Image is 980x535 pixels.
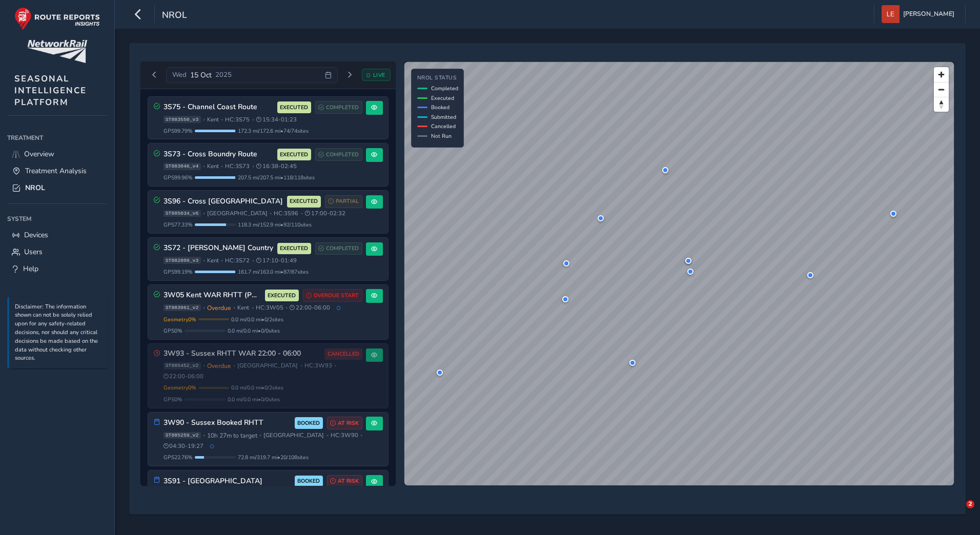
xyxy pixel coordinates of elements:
span: • [221,258,223,263]
span: ST882809_v3 [164,257,201,264]
div: Treatment [7,130,107,146]
span: NROL [162,9,187,23]
h3: 3S72 - [PERSON_NAME] Country [164,244,274,253]
span: COMPLETED [326,244,359,253]
span: Treatment Analysis [25,166,87,176]
a: Devices [7,227,107,243]
span: HC: 3W90 [331,431,358,439]
span: Geometry 0 % [164,316,196,323]
h3: 3S91 - [GEOGRAPHIC_DATA] [164,477,291,486]
span: SEASONAL INTELLIGENCE PLATFORM [14,73,87,108]
span: Kent [207,116,219,124]
span: Overview [24,149,54,159]
span: • [203,117,205,122]
span: HC: 3S73 [225,162,250,170]
button: Next day [341,69,358,81]
span: Help [23,264,38,274]
span: COMPLETED [326,151,359,159]
span: • [334,363,336,368]
span: 2 [966,500,974,508]
img: rr logo [14,7,100,30]
span: Kent [207,257,219,264]
span: GPS 99.96 % [164,174,193,181]
span: EXECUTED [280,104,308,112]
iframe: Intercom live chat [945,500,970,525]
span: HC: 3W05 [256,304,283,312]
h4: NROL Status [417,75,458,81]
h3: 3S96 - Cross [GEOGRAPHIC_DATA] [164,197,283,206]
button: Zoom in [934,67,949,82]
span: Devices [24,230,48,240]
a: Overview [7,146,107,162]
span: HC: 3S96 [274,210,298,217]
span: Wed [172,70,187,79]
a: Users [7,243,107,260]
span: [GEOGRAPHIC_DATA] [237,362,298,369]
span: ST883046_v4 [164,163,201,170]
a: Treatment Analysis [7,162,107,179]
h3: 3W93 - Sussex RHTT WAR 22:00 - 06:00 [164,349,321,358]
img: customer logo [27,40,87,63]
span: 0.0 mi / 0.0 mi • 0 / 2 sites [231,384,283,392]
span: [GEOGRAPHIC_DATA] [207,210,268,217]
span: [GEOGRAPHIC_DATA] [263,431,324,439]
span: PARTIAL [336,197,359,205]
span: ST885034_v6 [164,210,201,217]
span: EXECUTED [280,151,308,159]
button: Zoom out [934,82,949,97]
span: Executed [431,94,454,102]
span: NROL [25,183,45,193]
div: System [7,211,107,227]
span: 0.0 mi / 0.0 mi • 0 / 2 sites [231,316,283,323]
span: 161.7 mi / 163.0 mi • 87 / 87 sites [238,268,309,276]
span: • [270,211,272,216]
span: GPS 0 % [164,396,182,403]
span: • [221,117,223,122]
span: • [360,433,362,438]
span: ST883961_v2 [164,304,201,312]
span: EXECUTED [290,197,318,205]
span: LIVE [373,71,385,79]
span: 15:34 - 01:23 [256,116,297,124]
span: Cancelled [431,122,456,130]
span: ST885259_v2 [164,432,201,439]
span: Kent [207,162,219,170]
span: [PERSON_NAME] [903,5,954,23]
span: • [203,258,205,263]
span: • [252,163,254,169]
button: Reset bearing to north [934,97,949,112]
span: EXECUTED [268,292,296,300]
a: NROL [7,179,107,196]
span: Overdue [207,304,231,312]
span: 2025 [215,70,232,79]
span: • [233,305,235,311]
button: Previous day [146,69,163,81]
span: • [285,305,288,311]
canvas: Map [404,62,954,485]
span: • [203,163,205,169]
span: 04:30 - 19:27 [164,442,204,450]
span: • [326,433,329,438]
span: Completed [431,85,458,92]
span: CANCELLED [328,350,359,358]
span: • [221,163,223,169]
span: • [233,363,235,368]
span: • [203,305,205,311]
span: COMPLETED [326,104,359,112]
img: diamond-layout [882,5,900,23]
span: ST885452_v2 [164,362,201,369]
span: • [300,363,302,368]
a: Help [7,260,107,277]
span: Submitted [431,113,456,121]
span: • [301,211,303,216]
span: GPS 77.33 % [164,221,193,229]
span: 72.8 mi / 319.7 mi • 20 / 108 sites [238,454,309,461]
span: HC: 3S75 [225,116,250,124]
h3: 3S75 - Channel Coast Route [164,103,274,112]
span: OVERDUE START [314,292,359,300]
span: Geometry 0 % [164,384,196,392]
span: Users [24,247,43,257]
span: • [259,433,261,438]
span: 0.0 mi / 0.0 mi • 0 / 0 sites [228,396,280,403]
span: GPS 99.79 % [164,127,193,135]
